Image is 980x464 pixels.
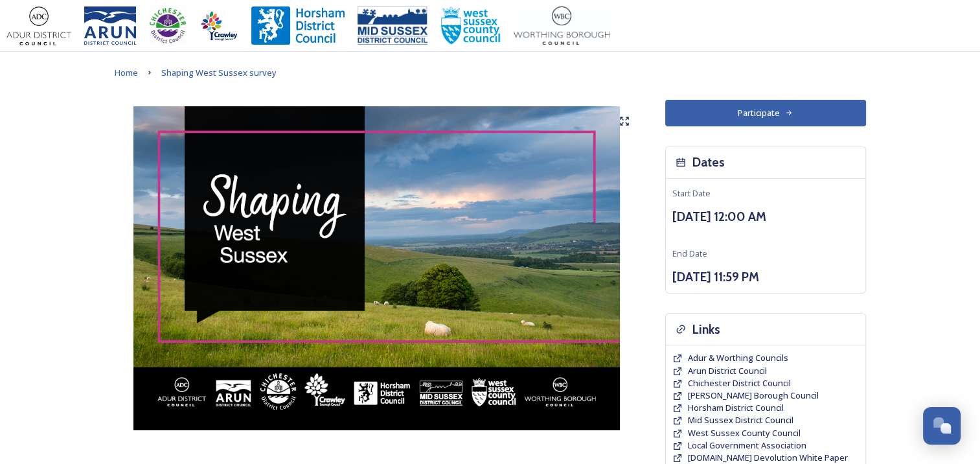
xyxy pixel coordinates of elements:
[692,320,720,339] h3: Links
[688,427,801,439] a: West Sussex County Council
[358,6,427,45] img: 150ppimsdc%20logo%20blue.png
[672,207,859,226] h3: [DATE] 12:00 AM
[688,452,848,464] a: [DOMAIN_NAME] Devolution White Paper
[440,6,501,45] img: WSCCPos-Spot-25mm.jpg
[688,389,819,402] a: [PERSON_NAME] Borough Council
[688,389,819,401] span: [PERSON_NAME] Borough Council
[688,439,806,451] span: Local Government Association
[688,377,791,389] span: Chichester District Council
[149,6,187,45] img: CDC%20Logo%20-%20you%20may%20have%20a%20better%20version.jpg
[161,67,277,78] span: Shaping West Sussex survey
[688,402,784,413] span: Horsham District Council
[688,352,788,364] span: Adur & Worthing Councils
[672,268,859,286] h3: [DATE] 11:59 PM
[672,248,707,259] span: End Date
[688,352,788,364] a: Adur & Worthing Councils
[115,65,138,80] a: Home
[688,414,793,426] a: Mid Sussex District Council
[84,6,136,45] img: Arun%20District%20Council%20logo%20blue%20CMYK.jpg
[688,365,767,377] a: Arun District Council
[672,187,711,199] span: Start Date
[6,6,71,45] img: Adur%20logo%20%281%29.jpeg
[688,439,806,452] a: Local Government Association
[199,6,238,45] img: Crawley%20BC%20logo.jpg
[514,6,610,45] img: Worthing_Adur%20%281%29.jpg
[692,153,725,172] h3: Dates
[923,407,961,445] button: Open Chat
[251,6,345,45] img: Horsham%20DC%20Logo.jpg
[161,65,277,80] a: Shaping West Sussex survey
[688,427,801,439] span: West Sussex County Council
[688,365,767,377] span: Arun District Council
[688,402,784,414] a: Horsham District Council
[665,100,866,126] button: Participate
[115,67,138,78] span: Home
[688,377,791,389] a: Chichester District Council
[688,452,848,463] span: [DOMAIN_NAME] Devolution White Paper
[688,414,793,426] span: Mid Sussex District Council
